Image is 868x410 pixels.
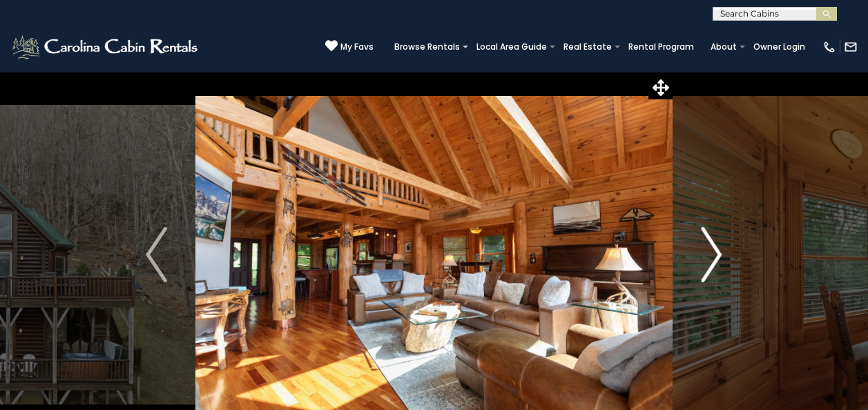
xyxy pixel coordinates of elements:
img: White-1-2.png [10,33,202,61]
a: Browse Rentals [387,37,467,57]
a: Local Area Guide [470,37,554,57]
a: Real Estate [557,37,619,57]
img: phone-regular-white.png [822,40,836,54]
img: mail-regular-white.png [844,40,858,54]
a: Owner Login [746,37,812,57]
img: arrow [146,227,166,282]
img: arrow [701,227,722,282]
span: My Favs [340,41,374,53]
a: My Favs [325,39,374,54]
a: Rental Program [621,37,701,57]
a: About [704,37,744,57]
